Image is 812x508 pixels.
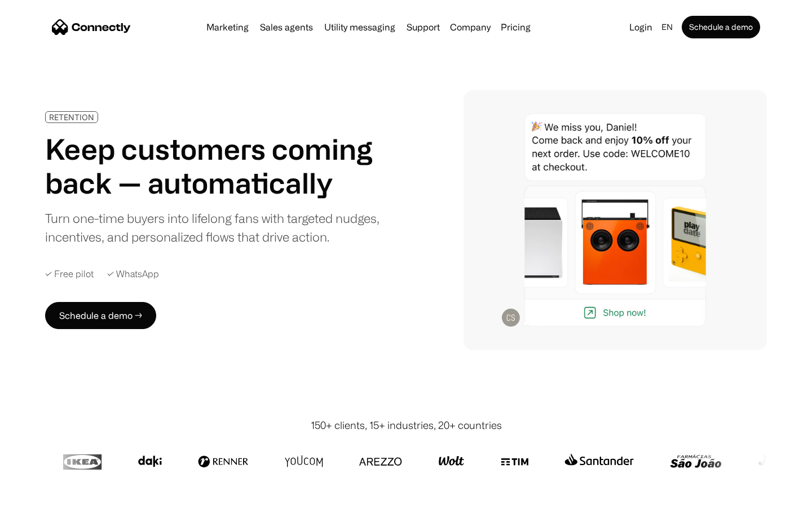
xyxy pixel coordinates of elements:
[23,488,68,504] ul: Language list
[682,16,760,38] a: Schedule a demo
[107,269,159,279] div: ✓ WhatsApp
[255,23,317,32] a: Sales agents
[625,19,657,35] a: Login
[45,209,388,246] div: Turn one-time buyers into lifelong fans with targeted nudges, incentives, and personalized flows ...
[202,23,253,32] a: Marketing
[402,23,444,32] a: Support
[311,418,502,433] div: 150+ clients, 15+ industries, 20+ countries
[450,19,491,35] div: Company
[661,19,673,35] div: en
[496,23,535,32] a: Pricing
[45,302,156,329] a: Schedule a demo →
[320,23,400,32] a: Utility messaging
[45,269,94,279] div: ✓ Free pilot
[45,132,388,200] h1: Keep customers coming back — automatically
[11,487,68,504] aside: Language selected: English
[49,113,94,121] div: RETENTION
